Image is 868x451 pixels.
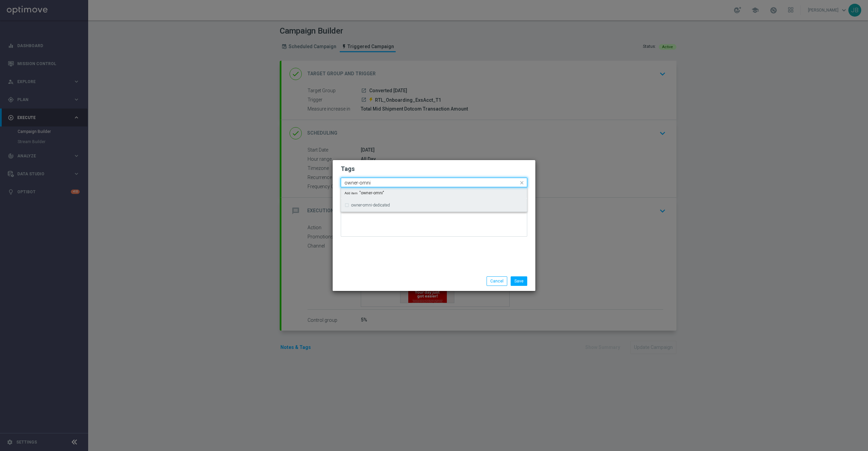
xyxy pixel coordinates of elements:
button: Cancel [487,276,507,286]
button: Save [511,276,527,286]
span: "owner-omni" [344,191,384,195]
ng-dropdown-panel: Options list [341,187,527,212]
div: owner-omni-dedicated [344,200,524,211]
label: owner-omni-dedicated [351,203,390,207]
span: Add item [344,191,359,195]
ng-select: Live, Owner-Retail, Real-time [341,178,527,187]
h2: Tags [341,165,527,173]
